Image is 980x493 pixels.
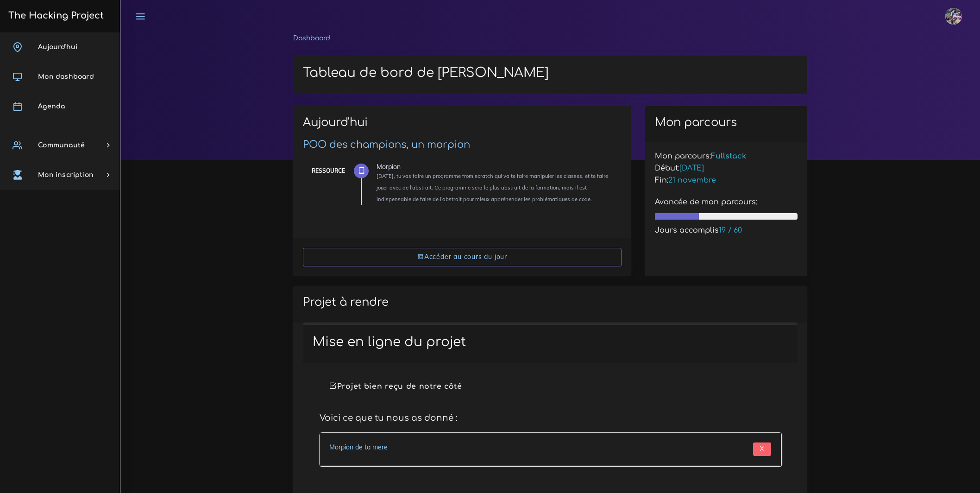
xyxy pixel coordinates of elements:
span: [DATE] [679,164,704,172]
h3: The Hacking Project [6,11,104,21]
h4: Projet bien reçu de notre côté [329,382,771,391]
h2: Mon parcours [655,116,798,129]
span: Communauté [38,142,85,149]
a: Dashboard [293,35,330,42]
h5: Avancée de mon parcours: [655,198,798,207]
span: Fullstack [711,152,746,160]
a: Accéder au cours du jour [303,248,622,267]
span: Aujourd'hui [38,44,77,51]
img: eg54bupqcshyolnhdacp.jpg [945,8,962,25]
h5: Mon parcours: [655,152,798,161]
a: POO des champions, un morpion [303,139,470,150]
small: [DATE], tu vas faire un programme from scratch qui va te faire manipuler les classes, et te faire... [377,173,608,202]
span: Agenda [38,103,65,110]
input: X [753,442,771,455]
span: 19 / 60 [719,226,742,234]
h1: Mise en ligne du projet [313,335,788,350]
h1: Tableau de bord de [PERSON_NAME] [303,65,798,81]
h5: Début: [655,164,798,173]
h2: Projet à rendre [303,296,798,309]
h2: Aujourd'hui [303,116,622,136]
h5: Fin: [655,176,798,185]
div: Ressource [312,166,345,176]
h4: Voici ce que tu nous as donné : [320,413,781,423]
span: Mon dashboard [38,73,94,80]
h5: Jours accomplis [655,226,798,235]
div: Morpion [377,164,615,170]
span: 21 novembre [668,176,716,184]
a: Morpion de ta mere [329,443,388,451]
span: Mon inscription [38,171,94,178]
